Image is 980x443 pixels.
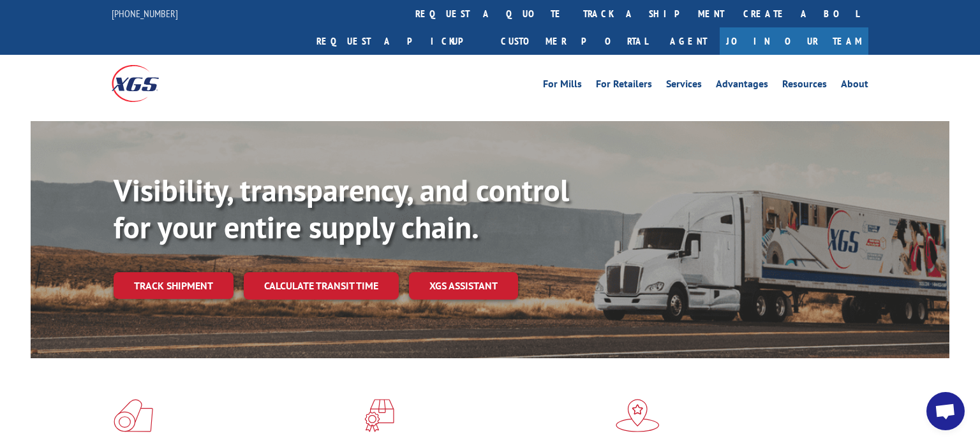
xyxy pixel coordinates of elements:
a: Calculate transit time [244,272,399,300]
a: For Retailers [596,79,652,93]
a: For Mills [543,79,582,93]
b: Visibility, transparency, and control for your entire supply chain. [114,170,569,247]
a: About [841,79,868,93]
a: Request a pickup [307,27,491,55]
a: Track shipment [114,272,234,299]
a: [PHONE_NUMBER] [112,7,178,20]
img: xgs-icon-flagship-distribution-model-red [616,399,660,432]
a: Join Our Team [720,27,868,55]
a: Agent [657,27,720,55]
img: xgs-icon-total-supply-chain-intelligence-red [114,399,153,432]
a: Customer Portal [491,27,657,55]
a: Resources [782,79,827,93]
img: xgs-icon-focused-on-flooring-red [364,399,394,432]
div: Open chat [926,392,965,430]
a: Services [666,79,702,93]
a: XGS ASSISTANT [409,272,518,300]
a: Advantages [716,79,768,93]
